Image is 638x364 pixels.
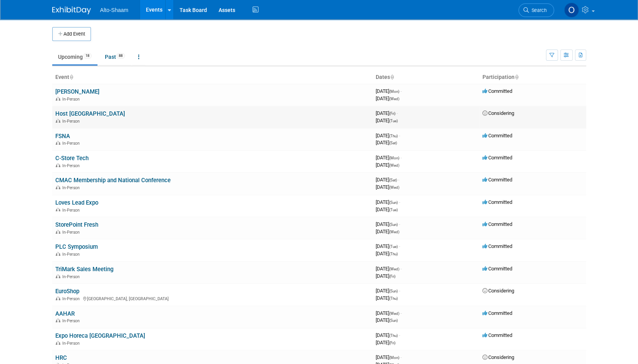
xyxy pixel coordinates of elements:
span: In-Person [62,185,82,190]
span: (Wed) [389,97,399,101]
a: StorePoint Fresh [55,221,98,228]
span: (Fri) [389,341,395,345]
span: (Sat) [389,178,397,182]
span: [DATE] [376,133,400,138]
span: In-Person [62,274,82,279]
span: [DATE] [376,207,398,212]
span: [DATE] [376,340,395,345]
img: In-Person Event [56,341,60,345]
a: Sort by Event Name [69,74,73,80]
img: In-Person Event [56,97,60,101]
a: C-Store Tech [55,155,89,162]
a: AAHAR [55,310,75,317]
a: Past88 [99,50,131,64]
span: - [400,266,402,272]
span: (Wed) [389,163,399,167]
span: Considering [482,354,514,360]
a: PLC Symposium [55,243,98,250]
a: Upcoming18 [52,50,97,64]
span: [DATE] [376,317,398,323]
span: In-Person [62,252,82,257]
img: In-Person Event [56,208,60,212]
span: (Wed) [389,185,399,190]
span: (Mon) [389,355,399,360]
span: [DATE] [376,162,399,168]
span: In-Person [62,119,82,124]
a: EuroShop [55,288,79,295]
img: In-Person Event [56,185,60,189]
span: [DATE] [376,118,398,123]
span: (Wed) [389,311,399,316]
a: Expo Horeca [GEOGRAPHIC_DATA] [55,332,145,339]
img: In-Person Event [56,318,60,322]
span: [DATE] [376,199,400,205]
span: Alto-Shaam [100,7,128,13]
span: (Wed) [389,267,399,271]
img: In-Person Event [56,163,60,167]
div: [GEOGRAPHIC_DATA], [GEOGRAPHIC_DATA] [55,295,369,301]
span: [DATE] [376,110,398,116]
span: In-Person [62,163,82,168]
span: (Sun) [389,222,398,227]
span: Committed [482,199,512,205]
span: [DATE] [376,266,402,272]
span: Committed [482,310,512,316]
span: (Sun) [389,318,398,323]
button: Add Event [52,27,91,41]
span: (Tue) [389,119,398,123]
span: - [400,354,402,360]
span: [DATE] [376,273,395,279]
a: [PERSON_NAME] [55,88,99,95]
span: - [397,110,398,116]
img: In-Person Event [56,274,60,278]
span: - [399,332,400,338]
a: TriMark Sales Meeting [55,266,113,273]
span: 88 [116,53,125,59]
img: In-Person Event [56,230,60,234]
span: [DATE] [376,354,402,360]
span: (Thu) [389,333,398,338]
span: Search [529,7,547,13]
span: [DATE] [376,184,399,190]
span: Considering [482,110,514,116]
a: Loves Lead Expo [55,199,98,206]
span: Committed [482,266,512,272]
img: In-Person Event [56,252,60,256]
th: Participation [479,71,586,84]
a: Host [GEOGRAPHIC_DATA] [55,110,125,117]
span: - [399,133,400,138]
span: [DATE] [376,310,402,316]
span: Committed [482,332,512,338]
a: FSNA [55,133,70,140]
span: In-Person [62,208,82,213]
a: Sort by Start Date [390,74,394,80]
span: In-Person [62,97,82,102]
span: In-Person [62,230,82,235]
span: (Sat) [389,141,397,145]
span: (Tue) [389,244,398,249]
span: (Fri) [389,274,395,279]
a: Sort by Participation Type [515,74,518,80]
span: - [399,199,400,205]
img: Olivia Strasser [564,3,579,17]
span: (Tue) [389,208,398,212]
span: In-Person [62,318,82,323]
th: Event [52,71,373,84]
span: (Thu) [389,134,398,138]
span: Committed [482,133,512,138]
span: In-Person [62,296,82,301]
span: [DATE] [376,251,398,256]
span: [DATE] [376,229,399,234]
span: (Sun) [389,200,398,205]
a: HRC [55,354,67,361]
span: In-Person [62,341,82,346]
span: [DATE] [376,221,400,227]
img: ExhibitDay [52,7,91,14]
span: - [400,155,402,161]
span: [DATE] [376,155,402,161]
span: (Thu) [389,252,398,256]
img: In-Person Event [56,119,60,123]
span: In-Person [62,141,82,146]
span: Committed [482,243,512,249]
span: - [399,288,400,294]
